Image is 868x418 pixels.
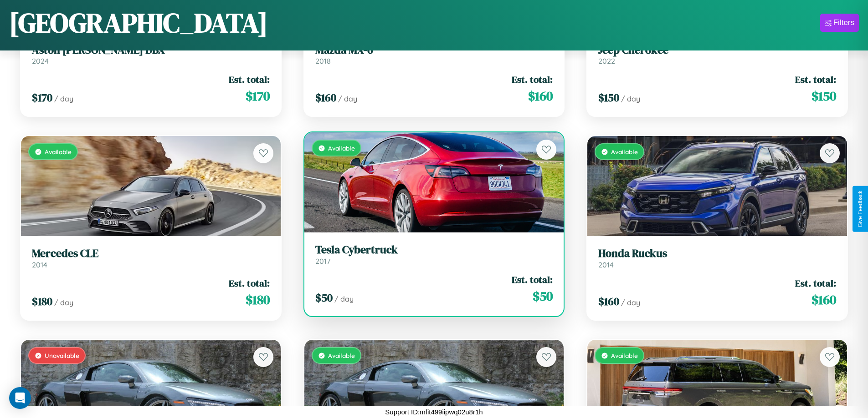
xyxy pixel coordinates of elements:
[54,94,73,103] span: / day
[857,191,863,227] div: Give Feedback
[32,247,270,269] a: Mercedes CLE2014
[315,257,330,266] span: 2017
[598,294,619,309] span: $ 160
[315,243,553,266] a: Tesla Cybertruck2017
[598,247,836,269] a: Honda Ruckus2014
[528,87,553,105] span: $ 160
[833,18,854,27] div: Filters
[598,56,615,65] span: 2022
[45,352,79,359] span: Unavailable
[54,298,73,307] span: / day
[621,94,640,103] span: / day
[32,247,270,260] h3: Mercedes CLE
[229,277,270,290] span: Est. total:
[32,44,270,57] h3: Aston [PERSON_NAME] DBX
[328,144,355,152] span: Available
[334,294,354,303] span: / day
[246,291,270,309] span: $ 180
[246,87,270,105] span: $ 170
[32,56,49,65] span: 2024
[315,290,333,305] span: $ 50
[598,44,836,66] a: Jeep Cherokee2022
[9,387,31,409] div: Open Intercom Messenger
[820,14,859,32] button: Filters
[795,73,836,86] span: Est. total:
[45,148,72,156] span: Available
[385,406,483,418] p: Support ID: mfit499iipwq02u8r1h
[611,148,638,156] span: Available
[512,273,553,286] span: Est. total:
[598,247,836,260] h3: Honda Ruckus
[315,243,553,257] h3: Tesla Cybertruck
[812,87,836,105] span: $ 150
[598,260,614,269] span: 2014
[621,298,640,307] span: / day
[315,44,553,66] a: Mazda MX-62018
[315,90,336,105] span: $ 160
[9,4,268,41] h1: [GEOGRAPHIC_DATA]
[338,94,357,103] span: / day
[598,90,619,105] span: $ 150
[512,73,553,86] span: Est. total:
[32,90,52,105] span: $ 170
[32,294,52,309] span: $ 180
[328,352,355,359] span: Available
[315,56,331,65] span: 2018
[32,44,270,66] a: Aston [PERSON_NAME] DBX2024
[611,352,638,359] span: Available
[32,260,47,269] span: 2014
[795,277,836,290] span: Est. total:
[229,73,270,86] span: Est. total:
[533,287,553,305] span: $ 50
[812,291,836,309] span: $ 160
